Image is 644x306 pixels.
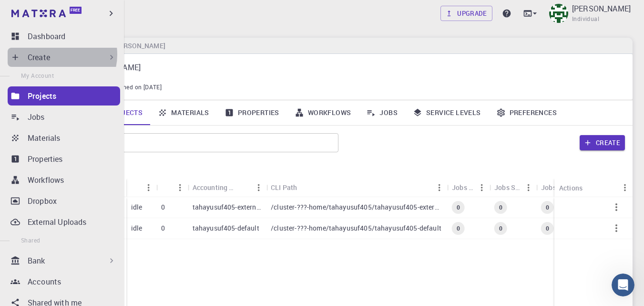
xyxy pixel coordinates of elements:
[440,6,492,21] a: Upgrade
[37,242,58,249] span: Home
[21,72,54,79] span: My Account
[28,52,50,63] p: Create
[474,180,490,195] button: Menu
[612,274,634,296] iframe: Intercom live chat
[617,180,633,195] button: Menu
[188,178,266,197] div: Accounting slug
[8,107,120,127] a: Jobs
[193,202,262,212] p: tahayusuf405-external
[28,255,45,266] p: Bank
[542,224,553,232] span: 0
[161,223,165,233] p: 0
[193,178,236,197] div: Accounting slug
[8,86,120,106] a: Projects
[580,135,625,150] button: Create
[87,185,118,193] a: HelpHero
[490,178,536,197] div: Jobs Subm.
[8,48,120,67] div: Create
[131,223,143,233] p: idle
[572,3,631,14] p: [PERSON_NAME]
[28,153,63,165] p: Properties
[20,184,171,194] div: ⚡ by
[156,178,188,197] div: Shared
[28,174,64,186] p: Workflows
[432,180,447,195] button: Menu
[19,18,80,33] img: logo
[109,41,165,51] h6: [PERSON_NAME]
[28,90,56,102] p: Projects
[20,161,171,180] button: Start a tour
[20,130,159,140] div: We'll be back online [DATE]
[572,14,599,24] span: Individual
[28,132,60,144] p: Materials
[8,191,120,211] a: Dropbox
[447,178,490,197] div: Jobs Total
[131,202,143,212] p: idle
[28,111,45,123] p: Jobs
[95,218,191,256] button: Messages
[494,178,521,197] div: Jobs Subm.
[8,212,120,232] a: External Uploads
[266,178,447,197] div: CLI Path
[127,242,160,249] span: Messages
[114,83,162,92] span: Joined on [DATE]
[8,170,120,190] a: Workflows
[126,178,156,197] div: Status
[542,203,553,211] span: 0
[271,178,297,197] div: CLI Path
[28,31,65,42] p: Dashboard
[20,120,159,130] div: Send us a message
[489,100,564,125] a: Preferences
[251,180,266,195] button: Menu
[235,180,251,195] button: Sort
[19,68,172,84] p: Hi Taha
[10,112,181,148] div: Send us a messageWe'll be back online [DATE]
[217,100,287,125] a: Properties
[130,15,149,34] img: Profile image for Timur
[161,180,176,195] button: Sort
[141,180,156,195] button: Menu
[8,27,120,46] a: Dashboard
[287,100,359,125] a: Workflows
[28,276,61,287] p: Accounts
[271,223,441,233] p: /cluster-???-home/tahayusuf405/tahayusuf405-default
[271,202,442,212] p: /cluster-???-home/tahayusuf405/tahayusuf405-external
[82,62,617,73] p: [PERSON_NAME]
[8,272,120,291] a: Accounts
[28,195,57,207] p: Dropbox
[405,100,489,125] a: Service Levels
[8,128,120,148] a: Materials
[193,223,259,233] p: tahayusuf405-default
[453,203,464,211] span: 0
[358,100,405,125] a: Jobs
[21,236,40,244] span: Shared
[495,203,506,211] span: 0
[19,7,49,15] span: Destek
[549,4,568,23] img: Taha Yusuf
[8,251,120,270] div: Bank
[131,180,146,195] button: Sort
[559,179,583,197] div: Actions
[452,178,474,197] div: Jobs Total
[164,15,181,32] div: Close
[495,224,506,232] span: 0
[161,202,165,212] p: 0
[8,149,120,169] a: Properties
[453,224,464,232] span: 0
[150,100,217,125] a: Materials
[19,84,172,100] p: How can we help?
[11,10,66,17] img: logo
[173,180,188,195] button: Menu
[554,179,633,197] div: Actions
[28,216,86,228] p: External Uploads
[521,180,536,195] button: Menu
